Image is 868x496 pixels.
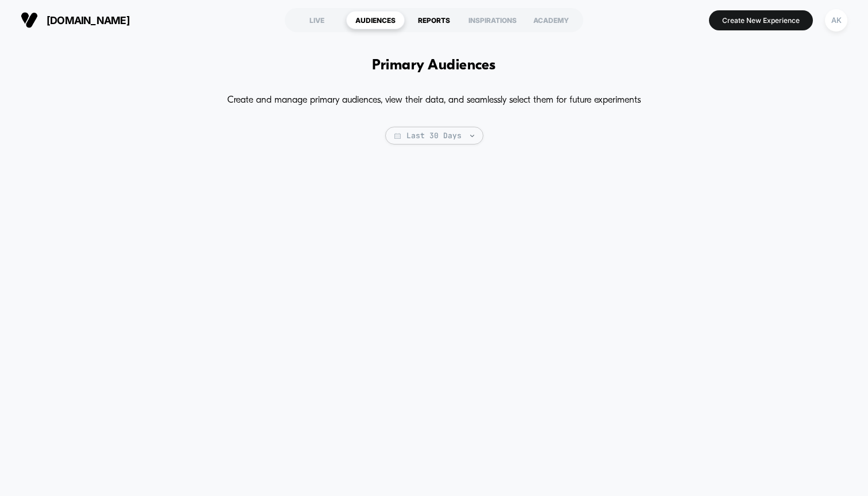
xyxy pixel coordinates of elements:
button: AK [821,9,851,32]
div: LIVE [288,11,346,29]
div: AUDIENCES [346,11,405,29]
span: [DOMAIN_NAME] [46,14,130,26]
span: Last 30 Days [385,127,483,144]
div: INSPIRATIONS [463,11,522,29]
button: [DOMAIN_NAME] [17,11,133,29]
img: end [470,135,474,137]
img: Visually logo [21,11,38,29]
img: calendar [394,133,401,139]
h1: Primary Audiences [372,57,495,74]
div: REPORTS [405,11,463,29]
div: AK [825,9,847,32]
button: Create New Experience [709,10,813,30]
div: ACADEMY [522,11,580,29]
p: Create and manage primary audiences, view their data, and seamlessly select them for future exper... [227,91,641,110]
